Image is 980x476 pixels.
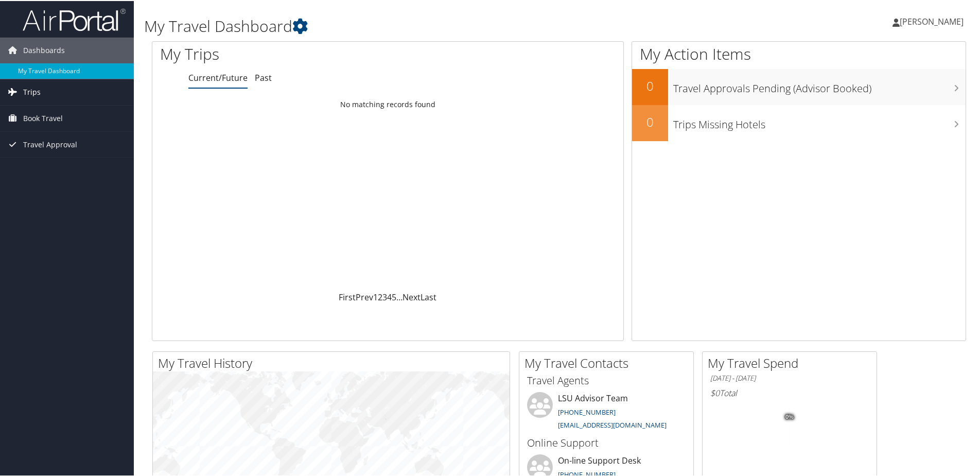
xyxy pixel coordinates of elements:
[785,413,794,419] tspan: 0%
[255,71,272,82] a: Past
[710,386,869,398] h6: Total
[387,291,392,302] a: 4
[158,353,510,371] h2: My Travel History
[710,386,720,398] span: $0
[524,353,693,371] h2: My Travel Contacts
[673,75,966,95] h3: Travel Approvals Pending (Advisor Booked)
[632,112,668,130] h2: 0
[522,391,691,433] li: LSU Advisor Team
[373,291,378,302] a: 1
[892,5,974,36] a: [PERSON_NAME]
[527,372,686,387] h3: Travel Agents
[382,291,387,302] a: 3
[632,76,668,94] h2: 0
[396,291,402,302] span: …
[144,14,697,36] h1: My Travel Dashboard
[673,111,966,131] h3: Trips Missing Hotels
[900,15,964,26] span: [PERSON_NAME]
[23,131,77,157] span: Travel Approval
[392,291,396,302] a: 5
[421,291,436,302] a: Last
[527,435,686,449] h3: Online Support
[558,419,667,429] a: [EMAIL_ADDRESS][DOMAIN_NAME]
[23,78,41,104] span: Trips
[378,291,382,302] a: 2
[152,94,623,113] td: No matching records found
[632,42,966,64] h1: My Action Items
[160,42,419,64] h1: My Trips
[632,104,966,140] a: 0Trips Missing Hotels
[23,37,65,62] span: Dashboards
[23,7,126,31] img: airportal-logo.png
[632,68,966,104] a: 0Travel Approvals Pending (Advisor Booked)
[402,291,421,302] a: Next
[23,105,63,130] span: Book Travel
[710,372,869,382] h6: [DATE] - [DATE]
[188,71,248,82] a: Current/Future
[708,353,877,371] h2: My Travel Spend
[558,406,616,416] a: [PHONE_NUMBER]
[356,291,373,302] a: Prev
[339,291,356,302] a: First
